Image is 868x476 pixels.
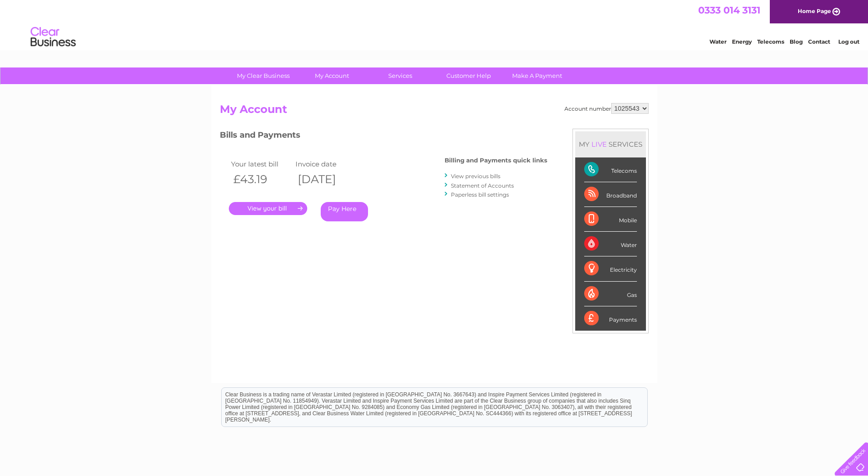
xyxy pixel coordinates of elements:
[790,38,803,45] a: Blog
[500,67,574,84] a: Make A Payment
[293,170,358,189] th: [DATE]
[757,38,784,45] a: Telecoms
[220,129,547,144] h3: Bills and Payments
[30,23,76,51] img: logo.png
[220,103,649,120] h2: My Account
[451,191,509,198] a: Paperless bill settings
[445,157,547,164] h4: Billing and Payments quick links
[564,103,649,114] div: Account number
[732,38,752,45] a: Energy
[451,173,500,180] a: View previous bills
[709,38,727,45] a: Water
[698,4,760,16] a: 0333 014 3131
[321,202,368,221] a: Pay Here
[584,256,637,281] div: Electricity
[222,5,647,44] div: Clear Business is a trading name of Verastar Limited (registered in [GEOGRAPHIC_DATA] No. 3667643...
[293,158,358,170] td: Invoice date
[575,131,646,157] div: MY SERVICES
[226,67,300,84] a: My Clear Business
[584,232,637,256] div: Water
[584,306,637,331] div: Payments
[584,207,637,232] div: Mobile
[584,182,637,207] div: Broadband
[808,38,830,45] a: Contact
[229,158,294,170] td: Your latest bill
[838,38,859,45] a: Log out
[432,67,506,84] a: Customer Help
[451,182,514,189] a: Statement of Accounts
[363,67,437,84] a: Services
[295,67,369,84] a: My Account
[584,282,637,306] div: Gas
[584,157,637,182] div: Telecoms
[590,140,609,148] div: LIVE
[229,170,294,189] th: £43.19
[229,202,307,215] a: .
